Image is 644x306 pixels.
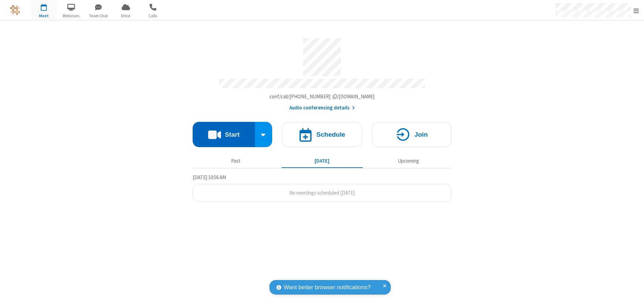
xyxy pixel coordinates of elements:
img: QA Selenium DO NOT DELETE OR CHANGE [10,5,20,15]
span: Meet [31,13,57,19]
section: Today's Meetings [193,173,451,202]
button: Schedule [282,122,362,147]
button: Audio conferencing details [289,104,355,112]
section: Account details [193,33,451,112]
div: Start conference options [255,122,272,147]
button: [DATE] [282,155,363,167]
button: Start [193,122,255,147]
span: Drive [113,13,138,19]
button: Upcoming [368,155,449,167]
button: Join [372,122,451,147]
h4: Schedule [316,131,345,138]
span: Want better browser notifications? [284,283,371,292]
button: Copy my meeting room linkCopy my meeting room link [269,93,375,101]
span: Copy my meeting room link [269,93,375,100]
button: Past [195,155,277,167]
h4: Start [225,131,239,138]
span: [DATE] 10:56 AM [193,174,226,180]
span: Calls [140,13,166,19]
span: Webinars [59,13,84,19]
h4: Join [414,131,428,138]
span: Team Chat [86,13,111,19]
span: No meetings scheduled [DATE] [289,190,355,196]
